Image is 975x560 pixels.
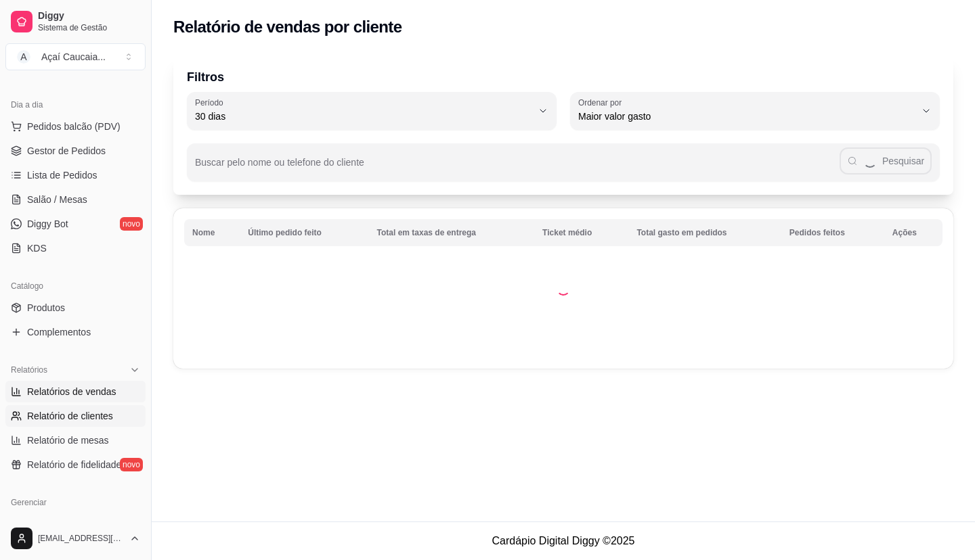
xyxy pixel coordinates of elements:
span: Gestor de Pedidos [27,144,106,158]
a: Relatório de mesas [5,429,146,451]
span: Maior valor gasto [578,110,915,123]
div: Catálogo [5,275,146,297]
a: Lista de Pedidos [5,164,146,186]
label: Período [195,97,227,108]
span: Relatório de mesas [27,434,109,447]
a: Salão / Mesas [5,189,146,210]
a: DiggySistema de Gestão [5,5,146,38]
span: Complementos [27,325,91,339]
a: Complementos [5,321,146,343]
footer: Cardápio Digital Diggy © 2025 [152,521,975,560]
div: Açaí Caucaia ... [41,50,106,64]
span: Lista de Pedidos [27,168,97,182]
button: Período30 dias [187,92,557,130]
label: Ordenar por [578,97,626,108]
a: Entregadoresnovo [5,513,146,535]
button: Ordenar porMaior valor gasto [570,92,940,130]
h2: Relatório de vendas por cliente [173,16,402,38]
span: Diggy [38,10,140,22]
a: KDS [5,237,146,259]
div: Gerenciar [5,492,146,513]
span: Produtos [27,301,65,314]
button: Select a team [5,43,146,70]
div: Dia a dia [5,94,146,116]
span: Sistema de Gestão [38,22,140,33]
span: 30 dias [195,110,532,123]
span: Relatório de fidelidade [27,458,121,471]
span: A [17,50,30,64]
a: Relatórios de vendas [5,381,146,402]
a: Produtos [5,297,146,319]
input: Buscar pelo nome ou telefone do cliente [195,161,840,174]
p: Filtros [187,68,940,87]
button: Pedidos balcão (PDV) [5,116,146,137]
span: Pedidos balcão (PDV) [27,120,121,133]
span: Relatório de clientes [27,409,113,423]
a: Relatório de fidelidadenovo [5,454,146,475]
a: Gestor de Pedidos [5,140,146,162]
div: Loading [557,282,570,296]
span: Diggy Bot [27,217,68,231]
span: [EMAIL_ADDRESS][DOMAIN_NAME] [38,533,124,544]
span: Relatórios [11,365,47,375]
span: Salão / Mesas [27,193,87,206]
span: KDS [27,241,47,255]
a: Diggy Botnovo [5,213,146,235]
a: Relatório de clientes [5,405,146,427]
span: Relatórios de vendas [27,385,116,398]
button: [EMAIL_ADDRESS][DOMAIN_NAME] [5,522,146,555]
